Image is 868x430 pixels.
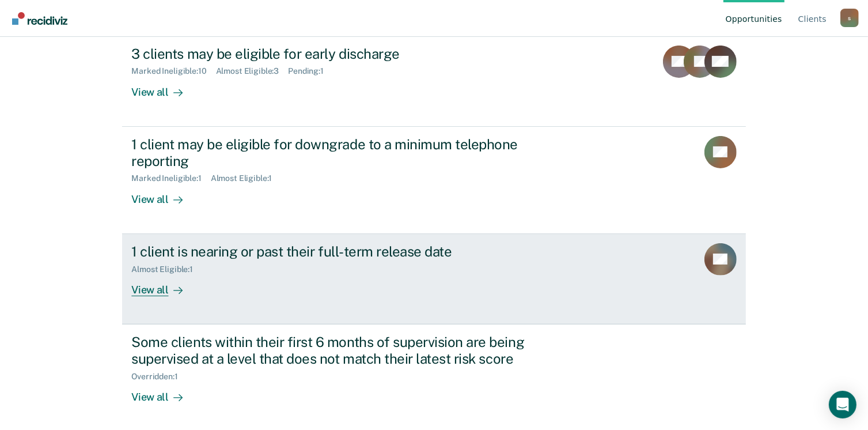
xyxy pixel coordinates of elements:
[131,334,536,367] div: Some clients within their first 6 months of supervision are being supervised at a level that does...
[131,372,187,382] div: Overridden : 1
[216,66,289,76] div: Almost Eligible : 3
[131,265,202,274] div: Almost Eligible : 1
[131,136,536,169] div: 1 client may be eligible for downgrade to a minimum telephone reporting
[829,391,856,418] div: Open Intercom Messenger
[131,243,536,260] div: 1 client is nearing or past their full-term release date
[840,9,859,27] button: Profile dropdown button
[12,12,67,25] img: Recidiviz
[131,66,215,76] div: Marked Ineligible : 10
[122,234,745,325] a: 1 client is nearing or past their full-term release dateAlmost Eligible:1View all
[131,183,196,206] div: View all
[288,66,333,76] div: Pending : 1
[131,274,196,296] div: View all
[122,36,745,127] a: 3 clients may be eligible for early dischargeMarked Ineligible:10Almost Eligible:3Pending:1View all
[840,9,859,27] div: s
[131,173,210,183] div: Marked Ineligible : 1
[122,127,745,234] a: 1 client may be eligible for downgrade to a minimum telephone reportingMarked Ineligible:1Almost ...
[131,381,196,403] div: View all
[211,173,282,183] div: Almost Eligible : 1
[131,76,196,99] div: View all
[131,46,536,62] div: 3 clients may be eligible for early discharge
